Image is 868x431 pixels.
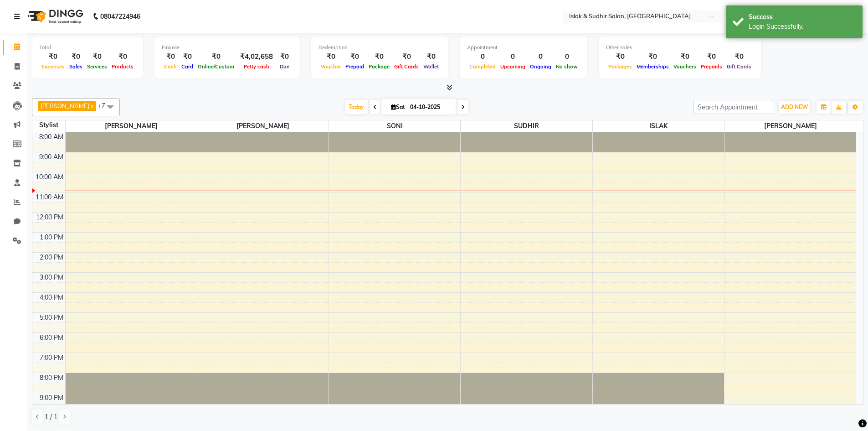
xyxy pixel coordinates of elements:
[779,101,810,114] button: ADD NEW
[66,120,197,132] span: [PERSON_NAME]
[23,4,86,29] img: logo
[593,120,724,132] span: ISLAK
[109,52,136,62] div: ₹0
[671,63,699,70] span: Vouchers
[671,52,699,62] div: ₹0
[41,102,89,109] span: [PERSON_NAME]
[528,52,554,62] div: 0
[100,4,140,29] b: 08047224946
[498,63,528,70] span: Upcoming
[343,63,366,70] span: Prepaid
[345,100,368,114] span: Today
[366,63,392,70] span: Package
[389,104,407,110] span: Sat
[241,63,272,70] span: Petty cash
[38,393,65,403] div: 9:00 PM
[162,44,293,52] div: Finance
[554,52,580,62] div: 0
[277,52,293,62] div: ₹0
[749,22,856,31] div: Login Successfully.
[38,273,65,282] div: 3:00 PM
[38,233,65,242] div: 1:00 PM
[38,313,65,322] div: 5:00 PM
[724,52,754,62] div: ₹0
[498,52,528,62] div: 0
[392,52,421,62] div: ₹0
[606,44,754,52] div: Other sales
[179,52,195,62] div: ₹0
[318,44,441,52] div: Redemption
[407,100,453,114] input: 2025-10-04
[528,63,554,70] span: Ongoing
[179,63,195,70] span: Card
[421,52,441,62] div: ₹0
[606,63,634,70] span: Packages
[162,63,179,70] span: Cash
[392,63,421,70] span: Gift Cards
[39,63,67,70] span: Expenses
[277,63,292,70] span: Due
[38,333,65,343] div: 6:00 PM
[554,63,580,70] span: No show
[236,52,277,62] div: ₹4,02,658
[318,63,343,70] span: Voucher
[724,120,856,132] span: [PERSON_NAME]
[45,412,57,422] span: 1 / 1
[699,52,724,62] div: ₹0
[34,192,65,202] div: 11:00 AM
[318,52,343,62] div: ₹0
[38,293,65,302] div: 4:00 PM
[634,52,671,62] div: ₹0
[85,63,109,70] span: Services
[421,63,441,70] span: Wallet
[39,52,67,62] div: ₹0
[749,12,856,22] div: Success
[461,120,592,132] span: SUDHIR
[67,63,85,70] span: Sales
[467,52,498,62] div: 0
[329,120,460,132] span: SONI
[606,52,634,62] div: ₹0
[38,353,65,363] div: 7:00 PM
[693,100,773,114] input: Search Appointment
[109,63,136,70] span: Products
[39,44,136,52] div: Total
[634,63,671,70] span: Memberships
[467,44,580,52] div: Appointment
[343,52,366,62] div: ₹0
[467,63,498,70] span: Completed
[85,52,109,62] div: ₹0
[699,63,724,70] span: Prepaids
[38,253,65,262] div: 2:00 PM
[197,120,329,132] span: [PERSON_NAME]
[195,52,236,62] div: ₹0
[32,120,65,130] div: Stylist
[38,373,65,383] div: 8:00 PM
[67,52,85,62] div: ₹0
[162,52,179,62] div: ₹0
[366,52,392,62] div: ₹0
[89,102,93,109] a: x
[781,104,808,110] span: ADD NEW
[98,102,112,109] span: +7
[34,172,65,182] div: 10:00 AM
[724,63,754,70] span: Gift Cards
[34,213,65,222] div: 12:00 PM
[37,152,65,162] div: 9:00 AM
[37,132,65,142] div: 8:00 AM
[195,63,236,70] span: Online/Custom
